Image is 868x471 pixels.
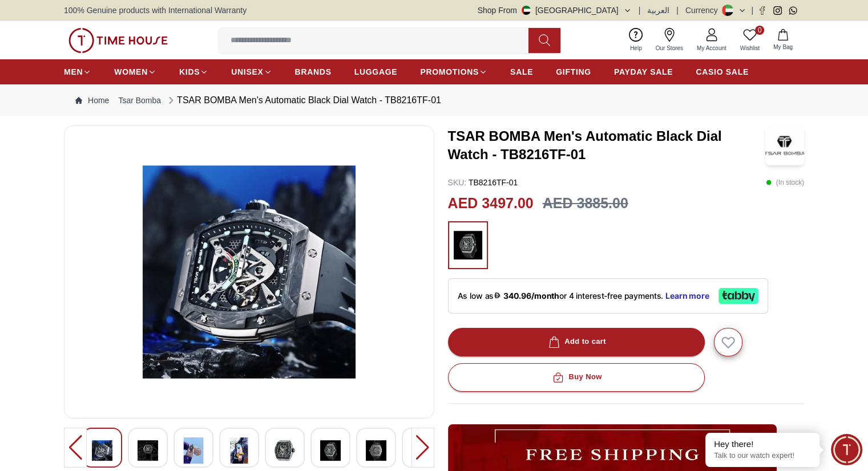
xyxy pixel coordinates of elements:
[74,135,425,409] img: TSAR BOMBA Men's Automatic Black Dial Watch - TB8216TF-01
[522,6,531,15] img: United Arab Emirates
[714,451,811,461] p: Talk to our watch expert!
[510,62,533,82] a: SALE
[68,28,168,53] img: ...
[639,5,641,16] span: |
[510,66,533,78] span: SALE
[766,27,800,54] button: My Bag
[651,44,688,52] span: Our Stores
[614,66,673,78] span: PAYDAY SALE
[714,438,811,450] div: Hey there!
[366,437,386,464] img: TSAR BOMBA Men's Automatic Black Dial Watch - TB8216TF-01
[64,84,804,116] nav: Breadcrumb
[769,43,797,51] span: My Bag
[556,66,591,78] span: GIFTING
[179,62,208,82] a: KIDS
[696,66,749,78] span: CASIO SALE
[478,5,632,16] button: Shop From[GEOGRAPHIC_DATA]
[676,5,679,16] span: |
[114,62,156,82] a: WOMEN
[179,66,200,78] span: KIDS
[183,437,204,464] img: TSAR BOMBA Men's Automatic Black Dial Watch - TB8216TF-01
[448,177,518,188] p: TB8216TF-01
[625,44,647,52] span: Help
[295,66,332,78] span: BRANDS
[92,437,112,464] img: TSAR BOMBA Men's Automatic Black Dial Watch - TB8216TF-01
[454,227,482,263] img: ...
[733,26,766,55] a: 0Wishlist
[448,193,534,214] h2: AED 3497.00
[64,66,83,78] span: MEN
[766,177,804,188] p: ( In stock )
[75,95,109,106] a: Home
[546,335,606,348] div: Add to cart
[448,363,705,392] button: Buy Now
[773,6,782,15] a: Instagram
[448,328,705,356] button: Add to cart
[64,5,247,16] span: 100% Genuine products with International Warranty
[692,44,731,52] span: My Account
[649,26,690,55] a: Our Stores
[354,66,398,78] span: LUGGAGE
[789,6,797,15] a: Whatsapp
[420,66,479,78] span: PROMOTIONS
[320,437,341,464] img: TSAR BOMBA Men's Automatic Black Dial Watch - TB8216TF-01
[736,44,764,52] span: Wishlist
[647,5,669,16] button: العربية
[448,178,467,187] span: SKU :
[550,371,601,384] div: Buy Now
[623,26,649,55] a: Help
[231,66,263,78] span: UNISEX
[114,66,148,78] span: WOMEN
[229,437,249,464] img: TSAR BOMBA Men's Automatic Black Dial Watch - TB8216TF-01
[138,437,158,464] img: TSAR BOMBA Men's Automatic Black Dial Watch - TB8216TF-01
[556,62,591,82] a: GIFTING
[420,62,487,82] a: PROMOTIONS
[231,62,272,82] a: UNISEX
[614,62,673,82] a: PAYDAY SALE
[543,193,628,214] h3: AED 3885.00
[765,125,804,165] img: TSAR BOMBA Men's Automatic Black Dial Watch - TB8216TF-01
[165,94,441,107] div: TSAR BOMBA Men's Automatic Black Dial Watch - TB8216TF-01
[685,5,722,16] div: Currency
[755,26,764,35] span: 0
[295,62,332,82] a: BRANDS
[354,62,398,82] a: LUGGAGE
[696,62,749,82] a: CASIO SALE
[831,434,862,465] div: Chat Widget
[448,127,765,164] h3: TSAR BOMBA Men's Automatic Black Dial Watch - TB8216TF-01
[118,95,161,106] a: Tsar Bomba
[751,5,753,16] span: |
[274,437,295,464] img: TSAR BOMBA Men's Automatic Black Dial Watch - TB8216TF-01
[64,62,91,82] a: MEN
[758,6,766,15] a: Facebook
